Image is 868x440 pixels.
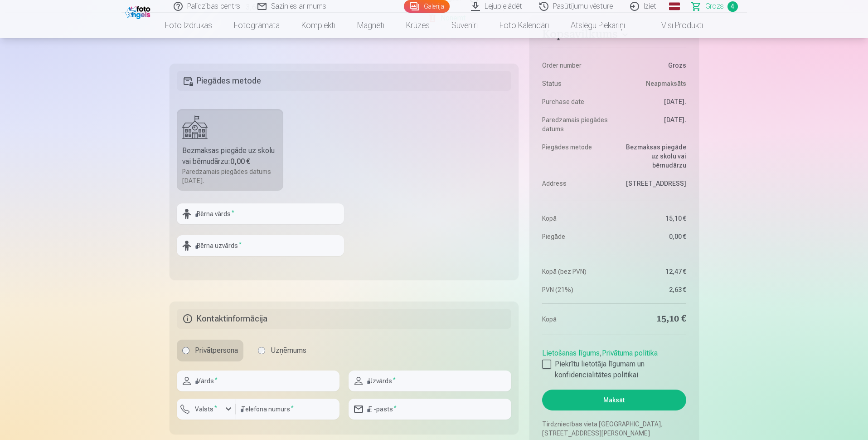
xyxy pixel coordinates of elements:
[542,115,610,133] dt: Paredzamais piegādes datums
[542,344,686,381] div: ,
[441,13,489,38] a: Suvenīri
[619,214,686,223] dd: 15,10 €
[636,13,714,38] a: Visi produkti
[542,420,686,438] p: Tirdzniecības vieta [GEOGRAPHIC_DATA], [STREET_ADDRESS][PERSON_NAME]
[182,347,189,354] input: Privātpersona
[252,340,312,361] label: Uzņēmums
[542,349,600,357] a: Lietošanas līgums
[619,313,686,326] dd: 15,10 €
[619,285,686,294] dd: 2,63 €
[177,309,512,329] h5: Kontaktinformācija
[560,13,636,38] a: Atslēgu piekariņi
[542,214,610,223] dt: Kopā
[619,179,686,188] dd: [STREET_ADDRESS]
[542,285,610,294] dt: PVN (21%)
[705,1,724,12] span: Grozs
[619,143,686,170] dd: Bezmaksas piegāde uz skolu vai bērnudārzu
[395,13,441,38] a: Krūzes
[291,13,346,38] a: Komplekti
[619,97,686,106] dd: [DATE].
[182,145,278,167] div: Bezmaksas piegāde uz skolu vai bērnudārzu :
[542,390,686,410] button: Maksāt
[602,349,658,357] a: Privātuma politika
[177,71,512,91] h5: Piegādes metode
[619,61,686,70] dd: Grozs
[489,13,560,38] a: Foto kalendāri
[125,4,153,19] img: /fa1
[223,13,291,38] a: Fotogrāmata
[346,13,395,38] a: Magnēti
[177,399,236,420] button: Valsts*
[542,267,610,276] dt: Kopā (bez PVN)
[230,157,250,166] b: 0,00 €
[727,1,738,12] span: 4
[542,232,610,241] dt: Piegāde
[542,61,610,70] dt: Order number
[619,232,686,241] dd: 0,00 €
[646,79,686,88] span: Neapmaksāts
[542,313,610,326] dt: Kopā
[542,143,610,170] dt: Piegādes metode
[542,359,686,381] label: Piekrītu lietotāja līgumam un konfidencialitātes politikai
[177,340,243,361] label: Privātpersona
[182,167,278,185] div: Paredzamais piegādes datums [DATE].
[619,115,686,133] dd: [DATE].
[191,405,221,414] label: Valsts
[542,79,610,88] dt: Status
[542,179,610,188] dt: Address
[619,267,686,276] dd: 12,47 €
[542,97,610,106] dt: Purchase date
[154,13,223,38] a: Foto izdrukas
[258,347,265,354] input: Uzņēmums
